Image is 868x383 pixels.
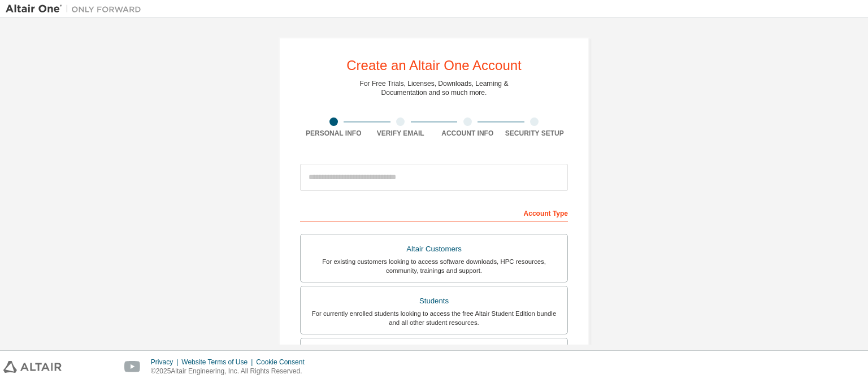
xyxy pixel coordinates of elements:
[151,367,311,376] p: © 2025 Altair Engineering, Inc. All Rights Reserved.
[6,3,147,15] img: Altair One
[124,361,141,373] img: youtube.svg
[501,129,568,138] div: Security Setup
[307,241,561,257] div: Altair Customers
[307,257,561,275] div: For existing customers looking to access software downloads, HPC resources, community, trainings ...
[181,358,256,367] div: Website Terms of Use
[151,358,181,367] div: Privacy
[300,203,568,221] div: Account Type
[307,309,561,327] div: For currently enrolled students looking to access the free Altair Student Edition bundle and all ...
[367,129,435,138] div: Verify Email
[346,59,522,72] div: Create an Altair One Account
[360,79,509,97] div: For Free Trials, Licenses, Downloads, Learning & Documentation and so much more.
[256,358,311,367] div: Cookie Consent
[3,361,62,373] img: altair_logo.svg
[300,129,367,138] div: Personal Info
[434,129,501,138] div: Account Info
[307,293,561,309] div: Students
